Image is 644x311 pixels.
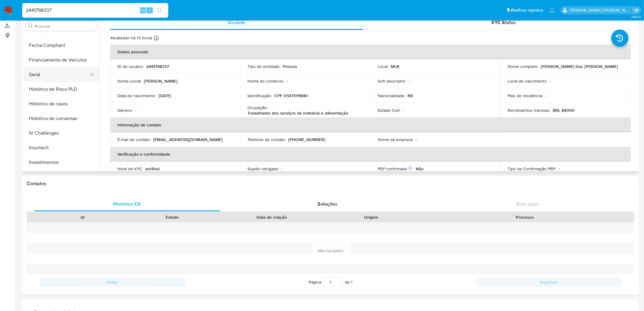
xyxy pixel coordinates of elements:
p: verified [145,166,159,171]
button: Seguindo [476,277,621,287]
input: Pesquise usuários ou casos... [22,6,168,14]
th: Informação de contato [110,118,631,132]
div: Data de criação [221,214,322,220]
p: Nome social : [117,78,142,84]
p: [PERSON_NAME] Dos [PERSON_NAME] [541,64,618,69]
p: marcos.ferreira@mercadopago.com.br [570,7,631,13]
div: Estado [131,214,212,220]
p: Estado Civil : [378,108,400,113]
p: [PHONE_NUMBER] [289,137,326,142]
p: Identificação : [248,93,272,98]
p: Local de nascimento : [508,78,548,84]
p: - [282,166,283,171]
div: Origem [331,214,412,220]
span: Atalhos rápidos [511,7,544,13]
p: - [546,93,547,98]
span: Soluções [317,200,338,207]
p: CPF 05473111840 [275,93,308,98]
p: Telefone de contato : [248,137,286,142]
p: Local : [378,64,388,69]
button: Investimentos [23,155,100,170]
p: - [403,108,404,113]
button: Items [23,170,100,184]
p: País de residência : [508,93,543,98]
p: Pessoa [283,64,297,69]
p: - [416,137,417,142]
p: - [135,108,136,113]
p: Atualizado há 13 horas [110,35,152,41]
p: Tipo de Confirmação PEP : [508,166,556,171]
input: Procurar [34,23,95,29]
p: [DATE] [158,93,171,98]
p: E-mail de contato : [117,137,151,142]
p: - [287,78,288,84]
button: Antigo [40,277,185,287]
th: Dados pessoais [110,44,631,59]
span: s [149,7,151,13]
p: - [559,166,560,171]
p: - [550,78,551,84]
button: Fecha Compliant [23,38,100,53]
p: Trabalhador dos serviços de hotelaria e alimentação [248,110,348,116]
a: Sair [633,7,639,13]
span: Usuário [228,19,245,26]
p: MLB [391,64,399,69]
button: Histórico de conversas [23,111,100,126]
p: Rendimentos mensais : [508,108,551,113]
p: Nacionalidade : [378,93,405,98]
p: - [409,78,410,84]
p: [PERSON_NAME] [144,78,177,84]
p: Nome da empresa : [378,137,413,142]
span: Alt [141,7,145,13]
span: KYC Status [492,19,516,26]
div: Id [42,214,123,220]
p: BR [408,93,413,98]
span: Página de [309,277,352,287]
p: Nome completo : [508,64,539,69]
p: Sujeito obrigado : [248,166,279,171]
p: Nome do comércio : [248,78,285,84]
span: Bate-papo [517,200,539,207]
span: Histórico CX [113,200,141,207]
span: 1 [351,279,352,285]
p: Data de nascimento : [117,93,156,98]
p: Não [416,166,424,171]
p: Nível de KYC : [117,166,143,171]
p: Tipo de entidade : [248,64,281,69]
button: Geral [23,67,95,82]
button: search-icon [153,6,166,15]
button: Histórico de Risco PLD [23,82,100,97]
button: IV Challenges [23,126,100,140]
p: Soft descriptor : [378,78,406,84]
a: Notificações [550,8,555,13]
p: [EMAIL_ADDRESS][DOMAIN_NAME] [153,137,223,142]
div: Processo [420,214,630,220]
button: Financiamento de Veículos [23,53,100,67]
p: Gênero : [117,108,133,113]
p: BRL $4000 [553,108,575,113]
button: Histórico de casos [23,97,100,111]
p: ID do usuário : [117,64,144,69]
th: Verificação e conformidade [110,147,631,161]
button: Procurar [28,23,33,28]
span: 3.163.0 [631,14,641,19]
p: Ocupação : [248,105,268,110]
button: Insurtech [23,140,100,155]
p: 2441798337 [146,64,169,69]
p: PEP confirmado : [378,166,413,171]
h1: Contatos [27,181,634,187]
